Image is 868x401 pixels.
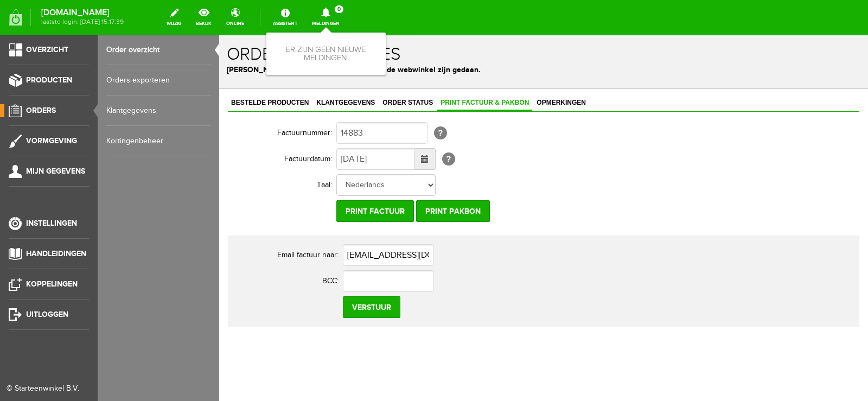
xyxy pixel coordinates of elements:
[8,29,641,41] p: [PERSON_NAME] hier de bestellingen die via de webwinkel zijn gedaan.
[335,5,343,13] span: 0
[305,5,346,29] a: Meldingen0 Er zijn geen nieuwe meldingen.
[26,75,72,85] span: Producten
[106,96,210,126] a: Klantgegevens
[26,45,68,54] span: Overzicht
[160,5,188,29] a: wijzig
[41,19,124,25] span: laatste login: [DATE] 15:17:39
[273,39,379,68] li: Er zijn geen nieuwe meldingen.
[215,92,228,105] span: [?]
[9,137,117,163] th: Taal:
[223,118,236,131] span: [?]
[314,64,370,72] span: Opmerkingen
[94,61,159,77] a: Klantgegevens
[160,64,217,72] span: Order status
[124,262,181,283] input: Verstuur
[26,136,77,145] span: Vormgeving
[9,85,117,111] th: Factuurnummer:
[15,233,124,259] th: BCC:
[106,35,210,65] a: Order overzicht
[26,167,85,176] span: Mijn gegevens
[106,65,210,96] a: Orders exporteren
[94,64,159,72] span: Klantgegevens
[218,61,313,77] a: Print factuur & pakbon
[9,61,93,77] a: Bestelde producten
[26,249,86,258] span: Handleidingen
[106,126,210,156] a: Kortingenbeheer
[26,106,56,115] span: Orders
[117,113,195,135] input: Datum tot...
[8,10,641,29] h1: Order specificaties
[26,219,77,228] span: Instellingen
[26,310,68,319] span: Uitloggen
[189,5,218,29] a: bekijk
[160,61,217,77] a: Order status
[15,207,124,233] th: Email factuur naar:
[41,10,124,16] strong: [DOMAIN_NAME]
[9,64,93,72] span: Bestelde producten
[7,383,82,394] div: © Starteenwinkel B.V.
[314,61,370,77] a: Opmerkingen
[218,64,313,72] span: Print factuur & pakbon
[26,279,78,289] span: Koppelingen
[197,166,271,187] input: Print pakbon
[220,5,251,29] a: online
[266,5,304,29] a: Assistent
[9,111,117,137] th: Factuurdatum:
[117,166,195,187] input: Print factuur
